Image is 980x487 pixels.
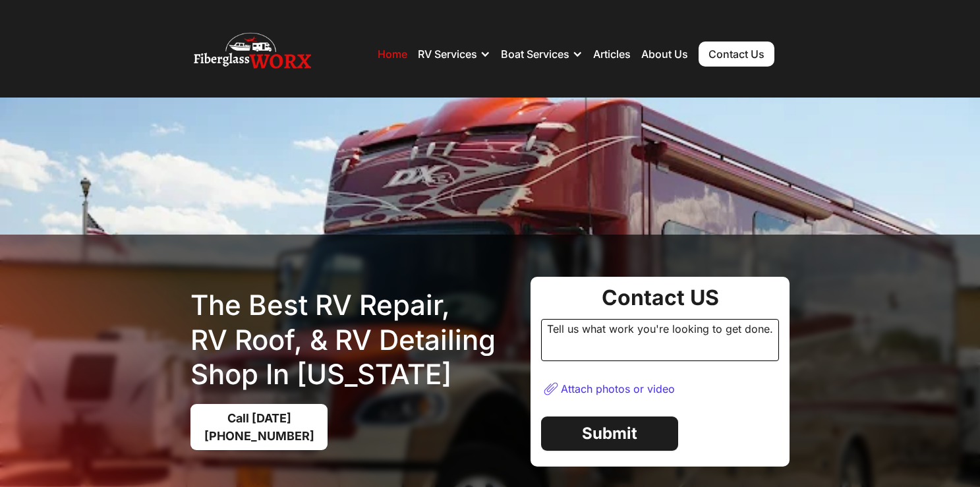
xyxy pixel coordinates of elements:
a: Articles [593,47,631,61]
a: About Us [641,47,688,61]
a: Call [DATE][PHONE_NUMBER] [190,404,328,450]
div: Tell us what work you're looking to get done. [541,319,779,361]
a: Submit [541,416,678,451]
h1: The best RV Repair, RV Roof, & RV Detailing Shop in [US_STATE] [190,288,520,392]
div: Contact US [541,287,779,308]
a: Home [378,47,407,61]
div: RV Services [418,34,490,74]
a: Contact Us [699,42,774,67]
div: RV Services [418,47,477,61]
div: Attach photos or video [561,382,675,395]
div: Boat Services [501,47,569,61]
img: Fiberglass WorX – RV Repair, RV Roof & RV Detailing [194,28,311,80]
div: Boat Services [501,34,583,74]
